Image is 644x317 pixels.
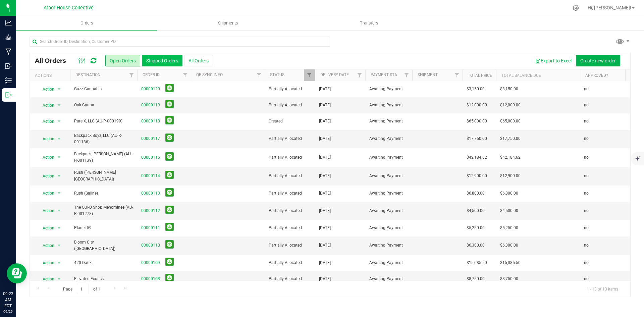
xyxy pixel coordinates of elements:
span: Action [37,189,55,198]
span: The OUI-D Shop Menominee (AU-R-001278) [74,204,133,217]
a: QB Sync Info [196,72,223,77]
span: $4,500.00 [467,208,485,214]
span: no [584,102,589,108]
a: Transfers [299,16,440,30]
span: Awaiting Payment [369,154,408,161]
span: no [584,86,589,92]
span: Awaiting Payment [369,225,408,231]
a: 00000111 [141,225,160,231]
a: 00000114 [141,173,160,179]
span: Awaiting Payment [369,208,408,214]
span: [DATE] [319,190,331,197]
inline-svg: Analytics [5,19,12,26]
a: Shipments [157,16,299,30]
a: Filter [304,69,315,81]
span: Action [37,85,55,94]
a: 00000120 [141,86,160,92]
span: 1 - 13 of 13 items [581,284,624,294]
span: $15,085.50 [500,260,521,266]
span: Partially Allocated [269,190,311,197]
span: Awaiting Payment [369,86,408,92]
span: $3,150.00 [467,86,485,92]
span: [DATE] [319,136,331,142]
span: Action [37,117,55,126]
span: $65,000.00 [500,118,521,124]
span: $65,000.00 [467,118,487,124]
a: Approved? [585,73,608,78]
span: Partially Allocated [269,225,311,231]
span: no [584,225,589,231]
div: Actions [35,73,67,78]
span: Awaiting Payment [369,102,408,108]
span: Hi, [PERSON_NAME]! [588,5,631,10]
span: $6,800.00 [500,190,518,197]
span: select [55,134,63,144]
span: select [55,206,63,215]
span: Action [37,153,55,162]
inline-svg: Manufacturing [5,48,12,55]
span: $8,750.00 [467,276,485,282]
span: $15,085.50 [467,260,487,266]
a: 00000110 [141,242,160,249]
a: Filter [254,69,265,81]
span: select [55,153,63,162]
span: no [584,136,589,142]
span: $6,800.00 [467,190,485,197]
button: Create new order [576,55,620,66]
span: Action [37,206,55,215]
span: [DATE] [319,260,331,266]
span: $12,000.00 [467,102,487,108]
span: Awaiting Payment [369,173,408,179]
span: no [584,190,589,197]
span: Backpack [PERSON_NAME] (AU-R-001139) [74,151,133,164]
span: Rush ([PERSON_NAME][GEOGRAPHIC_DATA]) [74,169,133,182]
span: Action [37,274,55,284]
span: $5,250.00 [500,225,518,231]
span: Awaiting Payment [369,260,408,266]
span: $8,750.00 [500,276,518,282]
span: Partially Allocated [269,173,311,179]
span: [DATE] [319,208,331,214]
span: All Orders [35,57,73,64]
span: [DATE] [319,173,331,179]
span: select [55,85,63,94]
span: no [584,260,589,266]
p: 09/29 [3,309,13,314]
span: Planet 59 [74,225,133,231]
span: select [55,171,63,181]
a: Status [270,72,284,77]
span: Transfers [351,20,387,26]
a: 00000112 [141,208,160,214]
inline-svg: Inbound [5,63,12,69]
span: $3,150.00 [500,86,518,92]
span: $6,300.00 [467,242,485,249]
iframe: Resource center [7,263,27,283]
span: Awaiting Payment [369,190,408,197]
span: Action [37,134,55,144]
button: Export to Excel [531,55,576,66]
span: Partially Allocated [269,208,311,214]
a: Order ID [143,72,160,77]
span: Backpack Boyz, LLC (AU-R-001136) [74,133,133,145]
span: [DATE] [319,102,331,108]
p: 09:23 AM EDT [3,291,13,309]
span: Elevated Exotics [74,276,133,282]
span: select [55,101,63,110]
a: Total Price [468,73,492,78]
span: $12,900.00 [467,173,487,179]
a: Filter [451,69,463,81]
span: Awaiting Payment [369,136,408,142]
span: $42,184.62 [467,154,487,161]
span: $17,750.00 [467,136,487,142]
span: Pure X, LLC (AU-P-000199) [74,118,133,124]
span: Partially Allocated [269,154,311,161]
inline-svg: Outbound [5,92,12,98]
span: select [55,274,63,284]
span: $17,750.00 [500,136,521,142]
span: $6,300.00 [500,242,518,249]
span: $12,900.00 [500,173,521,179]
a: 00000118 [141,118,160,124]
a: 00000117 [141,136,160,142]
span: Page of 1 [57,284,106,294]
button: All Orders [184,55,213,66]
